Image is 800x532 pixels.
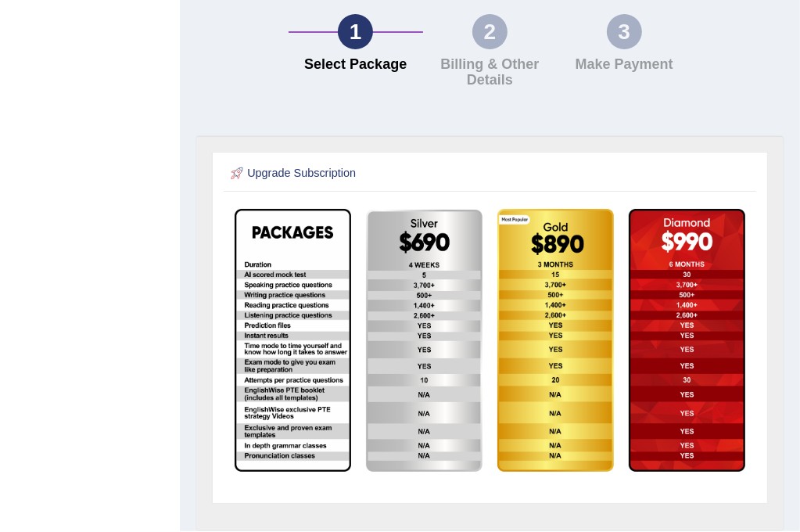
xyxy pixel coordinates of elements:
[472,14,508,49] div: 2
[629,209,745,472] img: aud-parramatta-diamond.png
[431,57,550,88] h4: Billing & Other Details
[296,57,415,73] h4: Select Package
[565,57,683,73] h4: Make Payment
[607,14,642,49] div: 3
[366,210,483,472] img: aud-parramatta-silver.png
[338,14,373,49] div: 1
[228,164,553,184] h2: Upgrade Subscription
[497,209,614,472] img: aud-parramatta-gold.png
[235,209,351,472] img: EW package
